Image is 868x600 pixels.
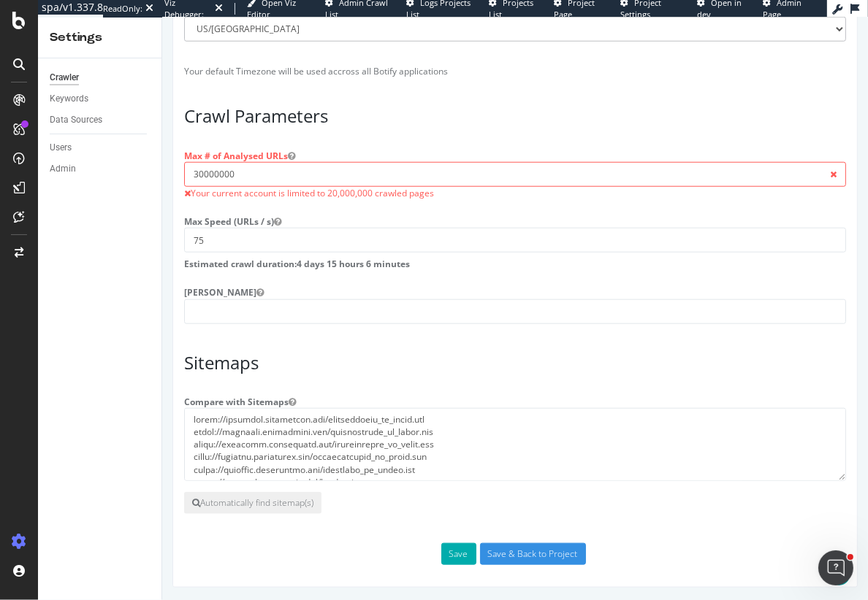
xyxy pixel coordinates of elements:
label: Estimated crawl duration: [22,235,248,253]
label: Compare with Sitemaps [11,373,145,391]
a: Keywords [50,91,151,107]
button: Max Speed (URLs / s) [112,198,119,210]
label: Max # of Analysed URLs [11,127,144,145]
p: Your default Timezone will be used accross all Botify applications [22,47,684,60]
div: Users [50,140,72,155]
span: 4 days 15 hours 6 minutes [134,240,248,253]
h3: Sitemaps [22,336,684,355]
div: Keywords [50,91,88,107]
label: Max Speed (URLs / s) [11,193,130,210]
button: Automatically find sitemap(s) [22,474,159,496]
iframe: Intercom live chat [818,550,853,585]
a: Crawler [50,70,151,85]
button: Max # of Analysed URLs [126,132,133,145]
button: [PERSON_NAME] [94,269,102,281]
div: ReadOnly: [103,3,142,15]
div: Admin [50,161,76,177]
a: Data Sources [50,112,151,128]
span: Your current account is limited to 20,000,000 crawled pages [28,169,272,182]
textarea: lorem://ipsumdol.sitametcon.adi/elitseddoeiu_te_incid.utl etdol://magnaali.enimadmini.ven/quisnos... [22,391,684,464]
a: Admin [50,161,151,177]
button: Save [279,526,314,547]
div: Settings [50,29,150,46]
div: Data Sources [50,112,102,128]
h3: Crawl Parameters [22,89,684,108]
button: Compare with Sitemaps [126,378,134,391]
input: Save & Back to Project [318,526,424,547]
a: Users [50,140,151,155]
div: Crawler [50,70,79,85]
label: [PERSON_NAME] [11,264,113,281]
